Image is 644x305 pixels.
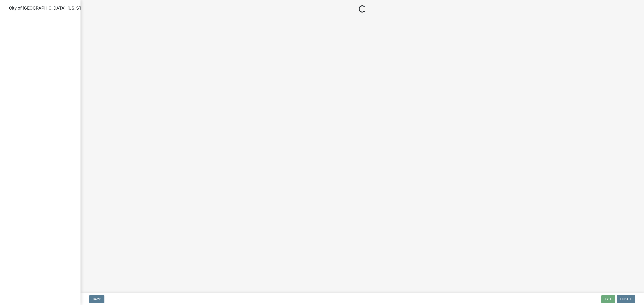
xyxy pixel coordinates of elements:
span: City of [GEOGRAPHIC_DATA], [US_STATE] [9,5,90,11]
button: Exit [601,295,615,303]
button: Back [89,295,104,303]
span: Back [93,297,101,301]
button: Update [617,295,635,303]
span: Update [620,297,632,301]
